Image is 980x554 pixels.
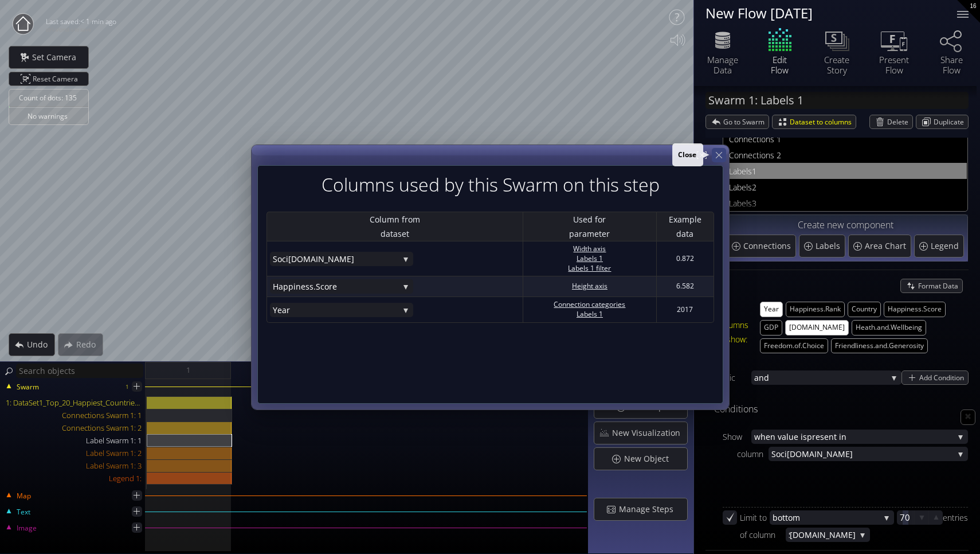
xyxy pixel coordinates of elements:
[273,279,296,294] span: Happi
[782,510,880,525] span: ttom
[790,115,856,128] span: Dataset to columns
[1,472,146,485] div: Legend 1:
[1,422,146,434] div: Connections Swarm 1: 2
[771,447,787,461] span: Soci
[743,148,961,162] span: nections 2
[1,396,146,409] div: 1: DataSet1_Top_20_Happiest_Countries_2017_2023.csv
[919,371,968,384] span: Add Condition
[760,338,828,354] button: Freedom.of.Choice
[717,318,748,346] div: Columns to show:
[16,491,31,501] span: Map
[729,180,752,194] span: Labels
[266,212,523,241] th: Column from dataset
[723,447,769,461] div: column
[752,164,961,178] span: 1
[656,241,714,276] td: 0.872
[1,409,146,422] div: Connections Swarm 1: 1
[523,212,656,241] th: Used for parameter
[273,251,288,266] span: Soci
[717,370,751,385] div: Logic
[729,148,743,162] span: Con
[526,282,653,291] div: Height axis
[752,180,961,194] span: 2
[773,510,782,525] span: bo
[934,115,968,128] span: Duplicate
[321,174,659,194] h2: Columns used by this Swarm on this step
[931,54,971,75] div: Share Flow
[943,510,968,525] div: entries
[807,430,954,444] span: present in
[754,370,887,385] span: and
[931,240,962,252] span: Legend
[884,302,946,317] button: Happiness.Score
[32,52,83,63] span: Set Camera
[16,507,30,517] span: Text
[624,453,676,465] span: New Object
[526,263,653,273] div: Labels 1 filter
[729,132,743,146] span: Con
[831,338,928,354] button: Friendliness.and.Generosity
[526,253,653,263] div: Labels 1
[296,279,399,294] span: ness.Score
[288,251,399,266] span: [DOMAIN_NAME]
[126,380,129,394] div: 1
[186,363,190,377] span: 1
[752,196,961,210] span: 3
[526,300,653,310] div: Connection categories
[656,276,714,297] td: 6.582
[786,302,845,317] button: Happiness.Rank
[16,523,37,533] span: Image
[740,510,770,525] div: Limit to
[874,54,914,75] div: Present Flow
[723,430,751,444] div: Show
[729,164,752,178] span: Labels
[729,196,752,210] span: Labels
[611,427,687,439] span: New Visualization
[705,402,954,416] div: Conditions
[33,72,82,85] span: Reset Camera
[787,447,954,461] span: [DOMAIN_NAME]
[918,279,962,292] span: Format Data
[723,528,786,542] div: of column
[1,447,146,459] div: Label Swarm 1: 2
[26,339,54,350] span: Undo
[754,430,807,444] span: when value is
[9,333,55,356] div: Undo action
[790,528,856,542] span: [DOMAIN_NAME]
[618,504,680,515] span: Manage Steps
[1,434,146,447] div: Label Swarm 1: 1
[526,310,653,319] div: Labels 1
[628,401,671,413] span: Add Step
[743,132,961,146] span: nections 1
[816,240,843,252] span: Labels
[760,320,782,335] button: GDP
[723,115,769,128] span: Go to Swarm
[727,219,964,233] div: Create new component
[1,459,146,472] div: Label Swarm 1: 3
[16,364,143,378] input: Search objects
[848,302,881,317] button: Country
[656,297,714,323] td: 2017
[703,54,743,75] div: Manage Data
[743,240,794,252] span: Connections
[887,115,912,128] span: Delete
[865,240,909,252] span: Area Chart
[789,528,790,542] span: Soci
[16,382,39,392] span: Swarm
[273,302,399,317] span: Year
[785,320,849,335] button: [DOMAIN_NAME]
[852,320,926,335] button: Heath.and.Wellbeing
[705,6,943,20] div: New Flow [DATE]
[656,212,714,241] th: Example data
[817,54,857,75] div: Create Story
[526,244,653,254] div: Width axis
[760,302,783,317] button: Year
